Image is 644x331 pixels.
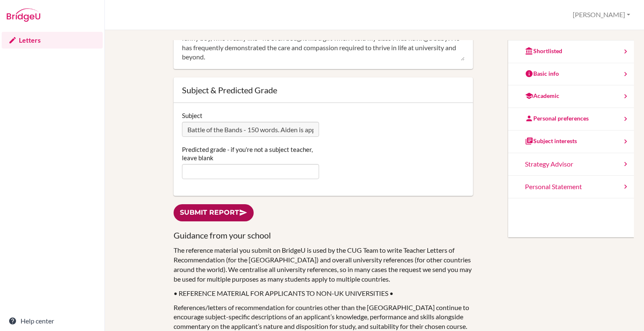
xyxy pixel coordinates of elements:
[174,289,473,298] p: • REFERENCE MATERIAL FOR APPLICANTS TO NON-UK UNIVERSITIES •
[508,131,634,153] a: Subject interests
[174,204,254,221] a: Submit report
[508,108,634,131] a: Personal preferences
[525,69,559,78] div: Basic info
[174,246,473,284] p: The reference material you submit on BridgeU is used by the CUG Team to write Teacher Letters of ...
[2,313,103,329] a: Help center
[508,176,634,198] a: Personal Statement
[508,85,634,108] a: Academic
[525,137,577,145] div: Subject interests
[525,92,559,100] div: Academic
[7,8,40,22] img: Bridge-U
[508,63,634,86] a: Basic info
[182,111,203,120] label: Subject
[2,32,103,49] a: Letters
[508,153,634,176] a: Strategy Advisor
[525,114,589,123] div: Personal preferences
[174,230,473,241] h3: Guidance from your school
[182,86,465,94] div: Subject & Predicted Grade
[508,41,634,63] a: Shortlisted
[525,47,562,55] div: Shortlisted
[569,7,634,23] button: [PERSON_NAME]
[182,145,319,162] label: Predicted grade - if you're not a subject teacher, leave blank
